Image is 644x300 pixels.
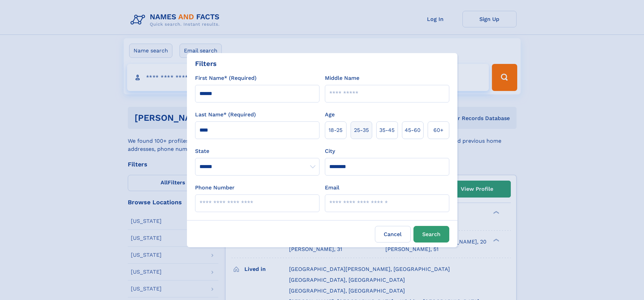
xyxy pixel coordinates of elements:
[379,126,395,134] span: 35‑45
[375,226,411,243] label: Cancel
[325,74,359,82] label: Middle Name
[195,111,256,119] label: Last Name* (Required)
[433,126,444,134] span: 60+
[195,184,235,192] label: Phone Number
[325,184,339,192] label: Email
[195,74,257,82] label: First Name* (Required)
[195,147,319,155] label: State
[354,126,369,134] span: 25‑35
[325,147,335,155] label: City
[325,111,335,119] label: Age
[329,126,342,134] span: 18‑25
[405,126,421,134] span: 45‑60
[413,226,449,243] button: Search
[195,59,217,69] div: Filters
